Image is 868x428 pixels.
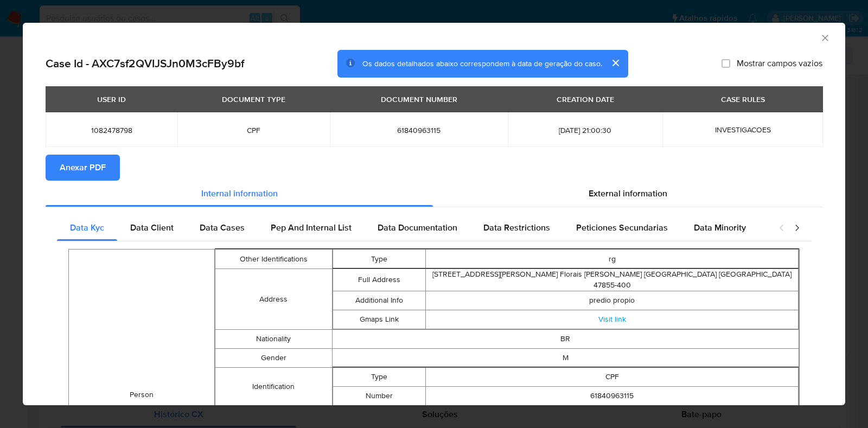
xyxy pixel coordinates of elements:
[521,125,649,135] span: [DATE] 21:00:30
[333,386,426,405] td: Number
[694,221,746,234] span: Data Minority
[333,269,426,291] td: Full Address
[426,386,799,405] td: 61840963115
[215,329,332,348] td: Nationality
[130,221,174,234] span: Data Client
[271,221,352,234] span: Pep And Internal List
[362,58,602,69] span: Os dados detalhados abaixo correspondem à data de geração do caso.
[46,155,120,181] button: Anexar PDF
[333,367,426,386] td: Type
[23,23,845,405] div: closure-recommendation-modal
[378,221,457,234] span: Data Documentation
[426,291,799,310] td: predio propio
[332,348,799,367] td: M
[722,59,730,68] input: Mostrar campos vazios
[602,50,628,76] button: cerrar
[215,269,332,329] td: Address
[737,58,822,69] span: Mostrar campos vazios
[215,367,332,406] td: Identification
[215,250,332,269] td: Other Identifications
[57,215,768,241] div: Detailed internal info
[426,250,799,269] td: rg
[483,221,550,234] span: Data Restrictions
[426,367,799,386] td: CPF
[46,181,822,207] div: Detailed info
[332,329,799,348] td: BR
[200,221,245,234] span: Data Cases
[215,90,292,108] div: DOCUMENT TYPE
[820,33,829,42] button: Fechar a janela
[576,221,668,234] span: Peticiones Secundarias
[201,187,278,200] span: Internal information
[426,269,799,291] td: [STREET_ADDRESS][PERSON_NAME] Florais [PERSON_NAME] [GEOGRAPHIC_DATA] [GEOGRAPHIC_DATA] 47855-400
[714,90,771,108] div: CASE RULES
[333,291,426,310] td: Additional Info
[374,90,464,108] div: DOCUMENT NUMBER
[550,90,621,108] div: CREATION DATE
[343,125,495,135] span: 61840963115
[598,314,626,324] a: Visit link
[333,310,426,329] td: Gmaps Link
[70,221,104,234] span: Data Kyc
[215,348,332,367] td: Gender
[190,125,317,135] span: CPF
[46,56,244,71] h2: Case Id - AXC7sf2QVIJSJn0M3cFBy9bf
[91,90,132,108] div: USER ID
[715,124,771,135] span: INVESTIGACOES
[333,250,426,269] td: Type
[60,156,106,180] span: Anexar PDF
[59,125,164,135] span: 1082478798
[589,187,667,200] span: External information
